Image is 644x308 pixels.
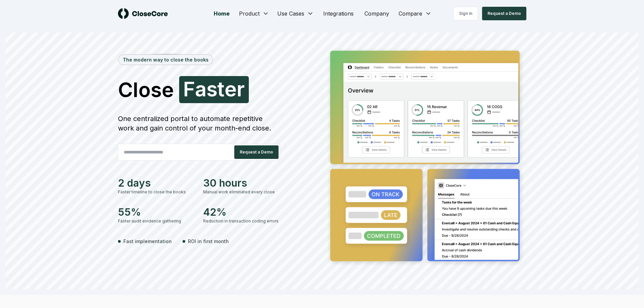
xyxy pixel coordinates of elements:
div: The modern way to close the books [119,55,213,65]
a: Integrations [318,7,359,20]
div: 55% [118,206,195,218]
div: Manual work eliminated every close [203,189,280,195]
button: Product [235,7,273,20]
div: 30 hours [203,177,280,189]
span: Close [118,79,174,100]
span: Compare [399,9,422,18]
div: Reduction in transaction coding errors [203,218,280,224]
button: Request a Demo [234,145,279,159]
span: a [195,79,207,99]
span: Product [239,9,260,18]
img: logo [118,8,168,19]
span: r [237,79,245,99]
div: 2 days [118,177,195,189]
div: Faster timeline to close the books [118,189,195,195]
a: Sign in [453,7,478,20]
a: Company [359,7,395,20]
div: 42% [203,206,280,218]
span: e [224,79,237,99]
div: Faster audit evidence gathering [118,218,195,224]
img: Jumbotron [325,46,526,268]
button: Compare [395,7,436,20]
span: Use Cases [277,9,304,18]
a: Home [208,7,235,20]
button: Request a Demo [482,7,526,20]
span: t [217,79,224,99]
span: s [207,79,217,99]
span: F [183,79,195,99]
div: One centralized portal to automate repetitive work and gain control of your month-end close. [118,114,280,133]
button: Use Cases [273,7,318,20]
span: Fast implementation [123,238,172,245]
span: ROI in first month [188,238,229,245]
